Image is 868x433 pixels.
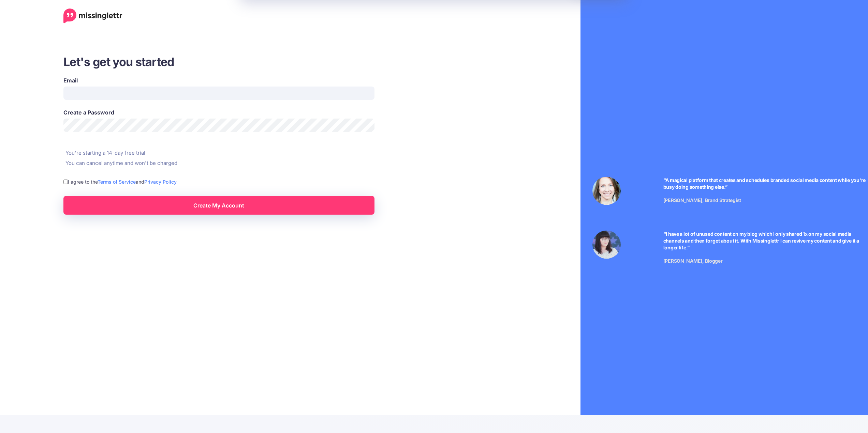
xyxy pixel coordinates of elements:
a: Privacy Policy [144,179,177,185]
h3: Let's get you started [63,54,439,69]
label: I agree to the and [68,178,177,186]
img: Testimonial by Jeniffer Kosche [592,230,621,259]
a: Terms of Service [98,179,136,185]
span: [PERSON_NAME], Brand Strategist [663,197,741,203]
label: Email [63,76,374,84]
a: Home [63,9,122,24]
img: Testimonial by Laura Stanik [592,176,621,205]
a: Create My Account [63,196,374,215]
p: “A magical platform that creates and schedules branded social media content while you're busy doi... [663,176,866,190]
li: You can cancel anytime and won't be charged [63,159,439,167]
p: “I have a lot of unused content on my blog which I only shared 1x on my social media channels and... [663,230,866,251]
li: You're starting a 14-day free trial [63,149,439,157]
label: Create a Password [63,108,374,117]
span: [PERSON_NAME], Blogger [663,258,723,263]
